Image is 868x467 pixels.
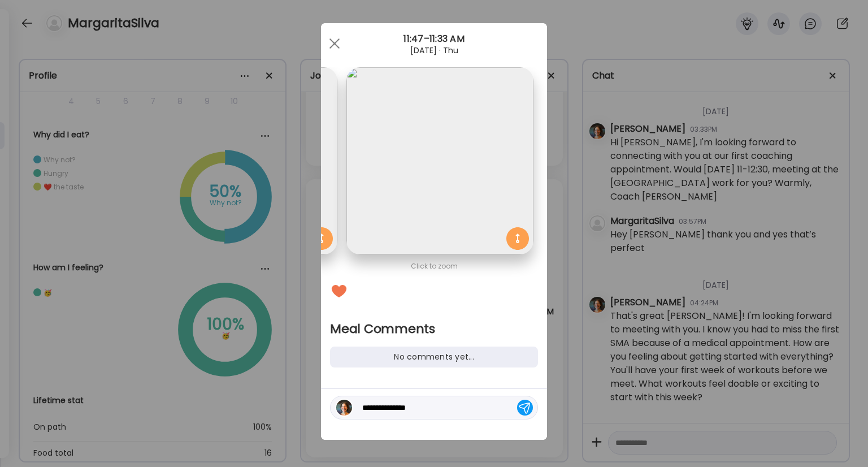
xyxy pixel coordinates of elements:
div: 11:47–11:33 AM [321,32,547,46]
img: avatars%2FJ3GRwH8ktnRjWK9hkZEoQc3uDqP2 [336,400,352,416]
div: No comments yet... [330,347,538,367]
div: [DATE] · Thu [321,46,547,55]
div: Click to zoom [330,260,538,273]
img: images%2FvtllBHExoaSQXcaKlRThABOz2Au1%2F29qYcnih7QMrAhE4svFF%2FX3HkXJl4TtvioB1D5bOS_1080 [346,67,533,254]
h2: Meal Comments [330,321,538,338]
